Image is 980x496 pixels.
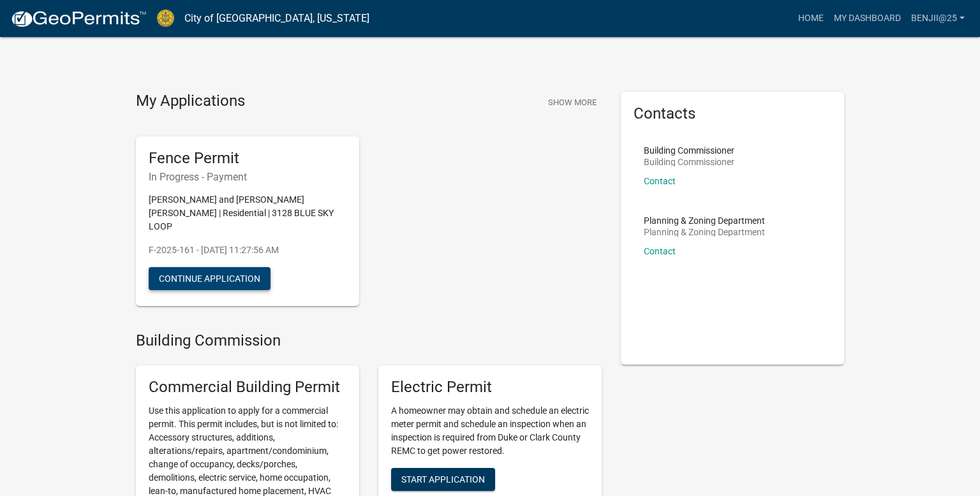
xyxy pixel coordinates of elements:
[644,146,734,155] p: Building Commissioner
[136,92,245,111] h4: My Applications
[149,193,346,233] p: [PERSON_NAME] and [PERSON_NAME] [PERSON_NAME] | Residential | 3128 BLUE SKY LOOP
[906,6,970,31] a: Benjii@25
[149,149,346,168] h5: Fence Permit
[793,6,829,31] a: Home
[149,171,346,183] h6: In Progress - Payment
[157,10,174,27] img: City of Jeffersonville, Indiana
[149,244,346,257] p: F-2025-161 - [DATE] 11:27:56 AM
[391,404,589,458] p: A homeowner may obtain and schedule an electric meter permit and schedule an inspection when an i...
[184,8,369,29] a: City of [GEOGRAPHIC_DATA], [US_STATE]
[644,157,734,166] p: Building Commissioner
[401,474,485,485] span: Start Application
[391,378,589,397] h5: Electric Permit
[644,228,765,237] p: Planning & Zoning Department
[644,176,676,186] a: Contact
[644,246,676,256] a: Contact
[149,267,271,290] button: Continue Application
[634,105,831,123] h5: Contacts
[149,378,346,397] h5: Commercial Building Permit
[644,216,765,225] p: Planning & Zoning Department
[391,468,495,491] button: Start Application
[543,92,602,113] button: Show More
[136,332,602,350] h4: Building Commission
[829,6,906,31] a: My Dashboard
